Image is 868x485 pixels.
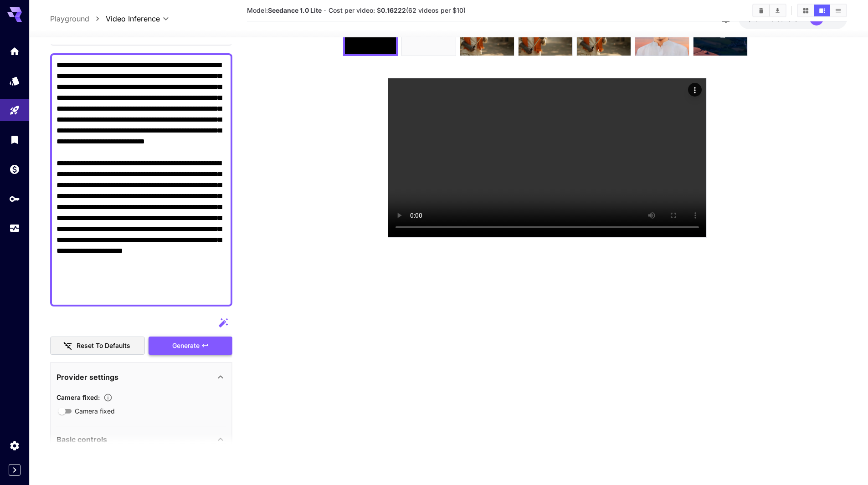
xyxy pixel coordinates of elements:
[9,46,20,57] div: Home
[9,163,20,175] div: Wallet
[797,4,847,17] div: Show videos in grid viewShow videos in video viewShow videos in list view
[814,5,830,16] button: Show videos in video view
[798,5,814,16] button: Show videos in grid view
[9,105,20,116] div: Playground
[329,6,466,14] span: Cost per video: $ (62 videos per $10)
[9,193,20,204] div: API Keys
[9,223,20,234] div: Usage
[172,340,200,352] span: Generate
[56,393,100,401] span: Camera fixed :
[9,464,21,476] button: Expand sidebar
[770,15,802,23] span: credits left
[75,406,115,416] span: Camera fixed
[688,83,702,97] div: Actions
[56,366,226,388] div: Provider settings
[268,6,322,14] b: Seedance 1.0 Lite
[770,5,786,16] button: Download All
[822,441,868,485] iframe: Chat Widget
[9,440,20,451] div: Settings
[50,13,106,24] nav: breadcrumb
[830,5,846,16] button: Show videos in list view
[50,337,145,355] button: Reset to defaults
[247,6,322,14] span: Model:
[56,429,226,450] div: Basic controls
[748,15,770,23] span: $15.24
[149,337,232,355] button: Generate
[753,5,769,16] button: Clear videos
[9,134,20,145] div: Library
[752,4,786,17] div: Clear videosDownload All
[50,13,89,24] a: Playground
[106,13,160,24] span: Video Inference
[381,6,406,14] b: 0.16222
[9,75,20,87] div: Models
[56,372,118,383] p: Provider settings
[324,5,326,16] p: ·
